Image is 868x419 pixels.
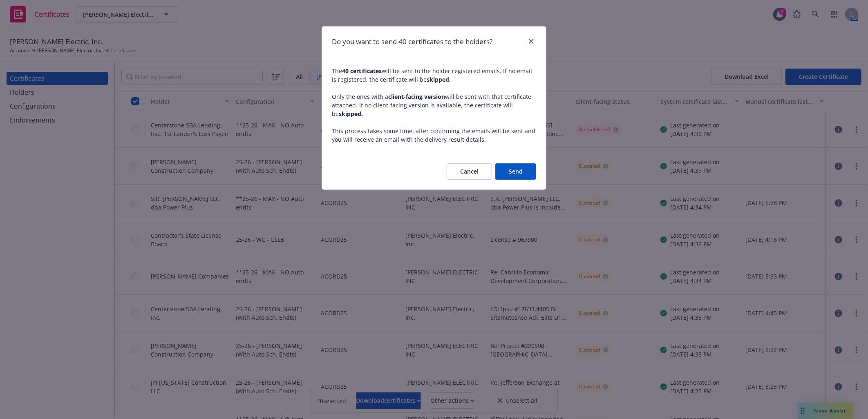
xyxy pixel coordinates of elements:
button: Cancel [447,163,492,180]
p: This process takes some time, after confirming the emails will be sent and you will receive an em... [332,127,536,144]
b: 40 certificates [342,67,382,75]
button: Send [495,163,536,180]
a: close [526,36,536,46]
b: client-facing version [388,93,445,100]
b: skipped. [427,76,451,83]
h1: Do you want to send 40 certificates to the holders? [332,36,492,47]
p: The will be sent to the holder registered emails. If no email is registered, the certificate will be [332,67,536,84]
p: Only the ones with a will be sent with that certificate attached. If no client-facing version is ... [332,92,536,118]
b: skipped. [339,110,363,118]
